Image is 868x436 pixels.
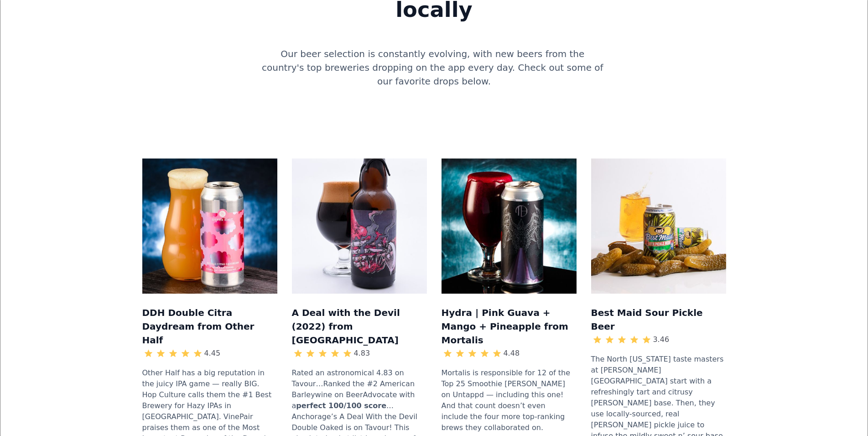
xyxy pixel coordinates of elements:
h3: DDH Double Citra Daydream from Other Half [142,305,277,347]
h3: A Deal with the Devil (2022) from [GEOGRAPHIC_DATA] [292,305,427,347]
div: 4.83 [353,348,370,359]
h3: Hydra | Pink Guava + Mango + Pineapple from Mortalis [442,305,577,347]
h3: Best Maid Sour Pickle Beer [591,305,726,333]
img: Mockup [442,158,577,294]
strong: perfect 100/100 score [296,401,386,410]
img: Mockup [591,158,726,294]
div: 4.48 [503,348,520,359]
img: Mockup [292,158,427,294]
img: Mockup [142,158,277,294]
div: Our beer selection is constantly evolving, with new beers from the country's top breweries droppi... [259,47,609,106]
div: 3.46 [653,334,669,345]
div: 4.45 [204,348,220,359]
